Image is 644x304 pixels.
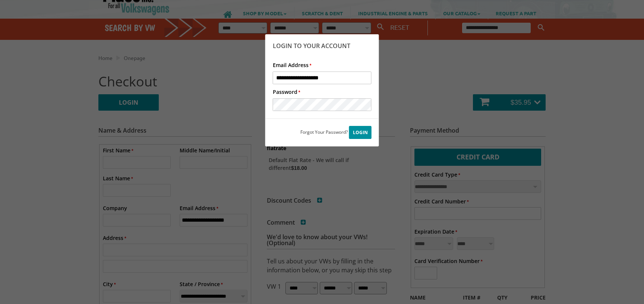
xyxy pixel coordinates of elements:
label: Email Address [273,61,312,69]
h4: Login to your Account [265,34,379,57]
a: Forgot Your Password? [300,129,348,135]
label: Password [273,88,300,96]
button: Login [349,126,372,139]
